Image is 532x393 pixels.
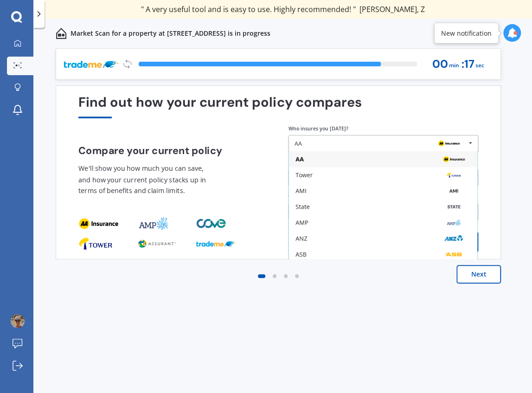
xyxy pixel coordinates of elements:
p: Market Scan for a property at [STREET_ADDRESS] is in progress [71,29,270,38]
div: ASB [295,251,306,258]
img: ANZ.png [440,233,467,244]
img: provider_logo_0 [78,237,113,251]
div: State [295,204,310,210]
div: Find out how your current policy compares [78,95,478,118]
img: AA.webp [440,154,467,164]
p: We'll show you how much you can save, and how your current policy stacks up in terms of benefits ... [78,163,212,196]
img: provider_logo_1 [137,217,169,230]
div: New notification [441,28,492,38]
img: AMP.webp [440,218,467,228]
img: provider_logo_1 [137,237,177,251]
img: ACg8ocL37AASvx15pUTF58w8rszwlJZWr_AhjuyNrGyDGXue5G-ARym9kw=s96-c [11,314,25,328]
div: AMP [295,220,308,226]
button: Next [456,265,501,283]
span: : 17 [461,58,474,71]
span: min [449,59,459,72]
img: provider_logo_2 [196,237,236,251]
img: provider_logo_0 [78,217,118,230]
img: home-and-contents.b802091223b8502ef2dd.svg [56,28,67,39]
div: ANZ [295,236,307,242]
button: Compare my policy [390,232,478,252]
img: provider_logo_2 [196,217,228,230]
img: ASB.png [440,250,467,260]
h4: Compare your current policy [78,145,269,156]
div: AA [295,141,302,147]
span: 00 [432,58,448,71]
img: State-text-1.webp [440,202,468,212]
img: AMI-text-1.webp [440,186,467,196]
div: AA [295,156,304,162]
label: Who insures you [DATE]? [288,125,348,132]
img: Tower.webp [440,170,467,180]
span: sec [475,59,484,72]
img: AA.webp [436,138,462,148]
div: Tower [295,172,313,178]
div: AMI [295,188,306,194]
